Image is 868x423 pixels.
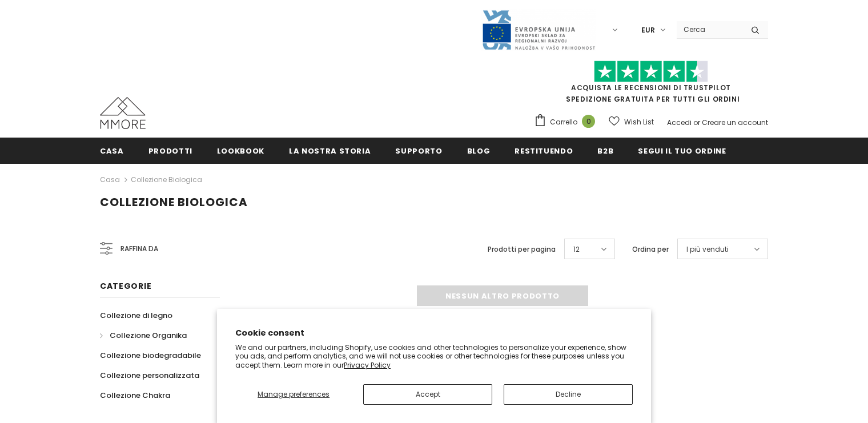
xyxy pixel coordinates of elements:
[504,384,633,405] button: Decline
[235,384,352,405] button: Manage preferences
[638,138,726,163] a: Segui il tuo ordine
[515,138,573,163] a: Restituendo
[100,310,172,321] span: Collezione di legno
[624,116,654,128] span: Wish List
[573,244,580,255] span: 12
[148,138,192,163] a: Prodotti
[100,350,201,361] span: Collezione biodegradabile
[217,138,264,163] a: Lookbook
[100,305,172,325] a: Collezione di legno
[100,97,146,129] img: Casi MMORE
[344,360,391,370] a: Privacy Policy
[667,118,692,127] a: Accedi
[289,138,371,163] a: La nostra storia
[100,385,170,405] a: Collezione Chakra
[100,345,201,365] a: Collezione biodegradabile
[597,146,613,156] span: B2B
[638,146,726,156] span: Segui il tuo ordine
[677,21,742,38] input: Search Site
[693,118,700,127] span: or
[571,83,731,92] a: Acquista le recensioni di TrustPilot
[258,389,329,399] span: Manage preferences
[515,146,573,156] span: Restituendo
[534,114,601,131] a: Carrello 0
[235,343,633,370] p: We and our partners, including Shopify, use cookies and other technologies to personalize your ex...
[467,138,491,163] a: Blog
[120,243,158,255] span: Raffina da
[100,325,187,345] a: Collezione Organika
[395,138,442,163] a: supporto
[148,146,192,156] span: Prodotti
[110,330,187,341] span: Collezione Organika
[235,327,633,339] h2: Cookie consent
[100,138,124,163] a: Casa
[534,66,768,104] span: SPEDIZIONE GRATUITA PER TUTTI GLI ORDINI
[363,384,492,405] button: Accept
[609,112,654,132] a: Wish List
[289,146,371,156] span: La nostra storia
[488,244,556,255] label: Prodotti per pagina
[641,25,655,36] span: EUR
[100,146,124,156] span: Casa
[395,146,442,156] span: supporto
[131,175,202,184] a: Collezione biologica
[550,116,577,128] span: Carrello
[686,244,729,255] span: I più venduti
[632,244,669,255] label: Ordina per
[702,118,768,127] a: Creare un account
[582,115,595,128] span: 0
[481,9,596,51] img: Javni Razpis
[467,146,491,156] span: Blog
[100,173,120,187] a: Casa
[481,25,596,34] a: Javni Razpis
[100,370,199,381] span: Collezione personalizzata
[597,138,613,163] a: B2B
[100,390,170,401] span: Collezione Chakra
[217,146,264,156] span: Lookbook
[594,61,708,83] img: Fidati di Pilot Stars
[100,194,248,210] span: Collezione biologica
[100,365,199,385] a: Collezione personalizzata
[100,280,151,292] span: Categorie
